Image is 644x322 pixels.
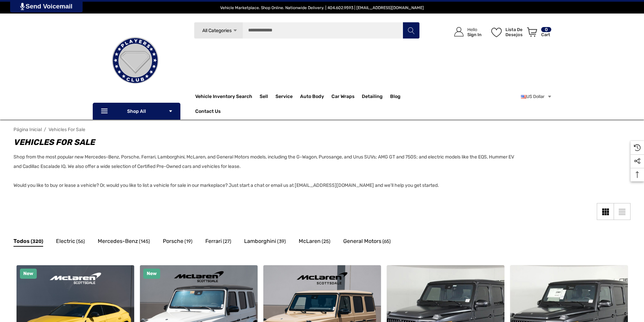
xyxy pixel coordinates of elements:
a: Button Go To Sub Category Lamborghini [244,237,286,248]
a: All Categories Icon Arrow Down Icon Arrow Up [194,22,243,39]
span: (39) [277,237,286,246]
svg: Review Your Cart [527,27,537,37]
p: Hello [467,27,481,32]
a: Auto Body [300,90,331,103]
p: Sign In [467,32,481,37]
span: New [147,271,157,276]
span: Service [275,94,293,101]
a: Entrar [446,20,485,44]
svg: Icon Arrow Down [168,109,173,114]
a: Car Wraps [331,90,362,103]
span: (65) [382,237,391,246]
a: Blog [390,94,401,101]
p: Cart [541,32,551,37]
a: Vehicles For Sale [49,127,85,132]
span: Car Wraps [331,94,354,101]
h1: Vehicles For Sale [13,136,519,148]
span: Porsche [163,237,183,246]
a: Button Go To Sub Category Electric [56,237,85,248]
span: (56) [76,237,85,246]
a: Sell [260,90,275,103]
span: Electric [56,237,75,246]
span: Lamborghini [244,237,276,246]
a: Button Go To Sub Category General Motors [343,237,391,248]
span: Auto Body [300,94,324,101]
a: Página inicial [13,127,42,132]
span: Sell [260,94,268,101]
span: General Motors [343,237,381,246]
span: Vehicle Marketplace. Shop Online. Nationwide Delivery. | 404.602.9593 | [EMAIL_ADDRESS][DOMAIN_NAME] [220,5,424,10]
span: (320) [31,237,43,246]
span: (25) [322,237,330,246]
svg: Social Media [634,158,641,165]
span: Detailing [362,94,383,101]
a: Selecione a moeda: USD [521,90,552,103]
img: Players Club | Cars For Sale [101,27,169,94]
span: (27) [223,237,231,246]
a: Vehicle Inventory Search [195,94,252,101]
a: Contact Us [195,108,221,116]
nav: Breadcrumb [13,124,631,135]
span: (19) [184,237,193,246]
a: Button Go To Sub Category Porsche [163,237,193,248]
span: New [23,271,33,276]
span: McLaren [299,237,321,246]
span: All Categories [202,28,231,33]
svg: Icon Line [100,107,110,115]
svg: Recently Viewed [634,144,641,151]
span: Todos [13,237,30,246]
span: Mercedes-Benz [98,237,138,246]
a: Service [275,90,300,103]
svg: Top [631,171,644,178]
p: Shop from the most popular new Mercedes-Benz, Porsche, Ferrari, Lamborghini, McLaren, and General... [13,152,519,190]
a: List View [614,203,631,220]
p: Lista de desejos [505,27,523,37]
a: Grid View [597,203,614,220]
svg: Lista de desejos [491,28,502,37]
a: Button Go To Sub Category Ferrari [205,237,231,248]
span: (145) [139,237,150,246]
button: Pesquisar [403,22,419,39]
a: Lista de desejos Lista de desejos [488,20,524,44]
svg: Icon User Account [454,27,464,36]
span: Ferrari [205,237,222,246]
p: Shop All [93,103,180,120]
svg: Icon Arrow Down [233,28,238,33]
a: Detailing [362,90,390,103]
img: PjwhLS0gR2VuZXJhdG9yOiBHcmF2aXQuaW8gLS0+PHN2ZyB4bWxucz0iaHR0cDovL3d3dy53My5vcmcvMjAwMC9zdmciIHhtb... [20,3,25,10]
p: 0 [541,27,551,32]
a: Button Go To Sub Category McLaren [299,237,330,248]
a: Carrinho com 0 itens [524,20,552,47]
a: Button Go To Sub Category Mercedes-Benz [98,237,150,248]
